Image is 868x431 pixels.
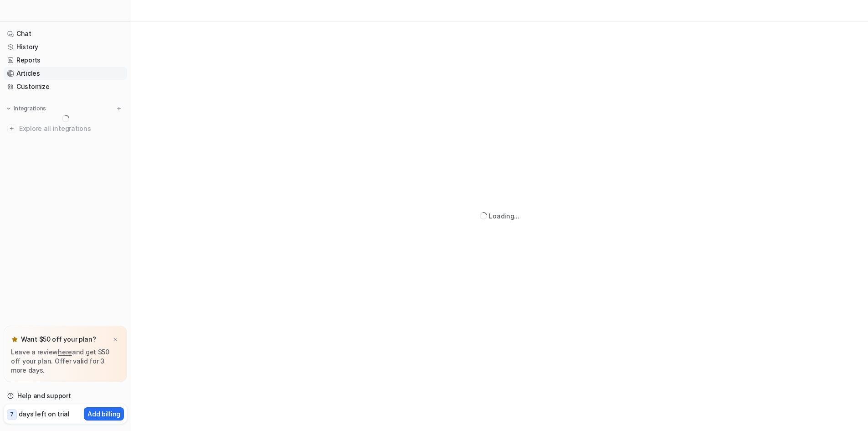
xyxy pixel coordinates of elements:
[4,67,127,80] a: Articles
[58,348,72,356] a: here
[19,121,123,136] span: Explore all integrations
[113,337,118,343] img: x
[4,54,127,67] a: Reports
[14,105,46,112] p: Integrations
[4,122,127,135] a: Explore all integrations
[4,389,127,402] a: Help and support
[4,41,127,53] a: History
[116,105,122,112] img: menu_add.svg
[84,407,124,421] button: Add billing
[7,124,16,133] img: explore all integrations
[4,27,127,40] a: Chat
[489,211,519,221] div: Loading...
[11,348,120,375] p: Leave a review and get $50 off your plan. Offer valid for 3 more days.
[10,410,14,419] p: 7
[4,80,127,93] a: Customize
[5,105,12,112] img: expand menu
[87,409,120,419] p: Add billing
[21,335,96,344] p: Want $50 off your plan?
[4,104,49,113] button: Integrations
[11,336,18,343] img: star
[19,409,70,419] p: days left on trial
